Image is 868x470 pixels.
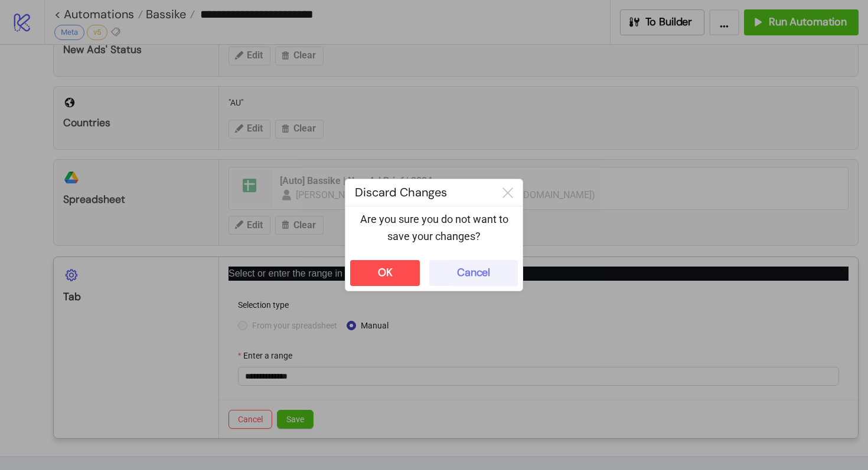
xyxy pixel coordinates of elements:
[345,179,493,206] div: Discard Changes
[457,266,490,280] div: Cancel
[429,260,518,286] button: Cancel
[355,211,513,245] p: Are you sure you do not want to save your changes?
[378,266,393,280] div: OK
[350,260,420,286] button: OK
